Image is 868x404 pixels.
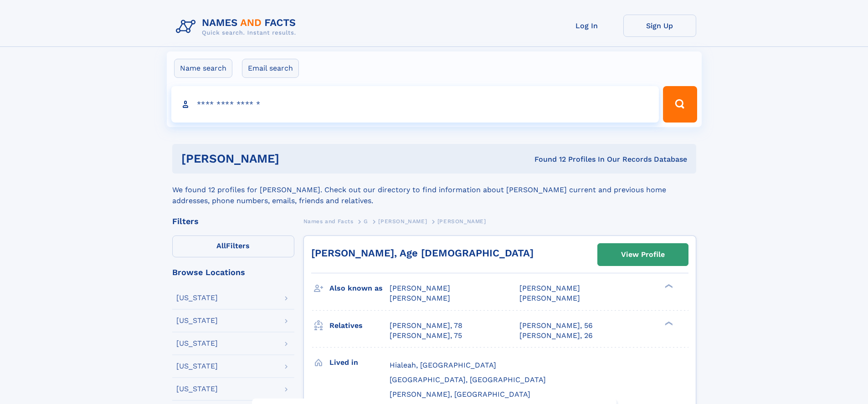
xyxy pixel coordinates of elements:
[172,235,294,257] label: Filters
[437,218,486,225] span: [PERSON_NAME]
[242,59,299,78] label: Email search
[623,15,696,37] a: Sign Up
[176,363,218,370] div: [US_STATE]
[303,215,354,227] a: Names and Facts
[171,86,659,123] input: search input
[364,215,368,227] a: G
[172,15,303,39] img: Logo Names and Facts
[216,241,226,250] span: All
[390,284,450,292] span: [PERSON_NAME]
[663,320,673,326] div: ❯
[364,218,368,225] span: G
[172,174,696,206] div: We found 12 profiles for [PERSON_NAME]. Check out our directory to find information about [PERSON...
[172,268,294,276] div: Browse Locations
[519,331,593,341] a: [PERSON_NAME], 26
[390,361,496,369] span: Hialeah, [GEOGRAPHIC_DATA]
[181,153,407,164] h1: [PERSON_NAME]
[311,247,534,259] a: [PERSON_NAME], Age [DEMOGRAPHIC_DATA]
[390,390,530,399] span: [PERSON_NAME], [GEOGRAPHIC_DATA]
[378,215,427,227] a: [PERSON_NAME]
[176,340,218,347] div: [US_STATE]
[519,284,580,292] span: [PERSON_NAME]
[172,217,294,225] div: Filters
[390,321,462,331] a: [PERSON_NAME], 78
[329,318,390,333] h3: Relatives
[519,321,593,331] a: [PERSON_NAME], 56
[390,294,450,302] span: [PERSON_NAME]
[378,218,427,225] span: [PERSON_NAME]
[176,294,218,302] div: [US_STATE]
[550,15,623,37] a: Log In
[598,244,688,266] a: View Profile
[329,281,390,296] h3: Also known as
[174,59,232,78] label: Name search
[329,355,390,370] h3: Lived in
[176,385,218,393] div: [US_STATE]
[176,317,218,324] div: [US_STATE]
[663,86,697,123] button: Search Button
[390,375,546,384] span: [GEOGRAPHIC_DATA], [GEOGRAPHIC_DATA]
[663,283,673,289] div: ❯
[390,331,462,341] a: [PERSON_NAME], 75
[621,244,665,265] div: View Profile
[407,154,687,164] div: Found 12 Profiles In Our Records Database
[519,294,580,302] span: [PERSON_NAME]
